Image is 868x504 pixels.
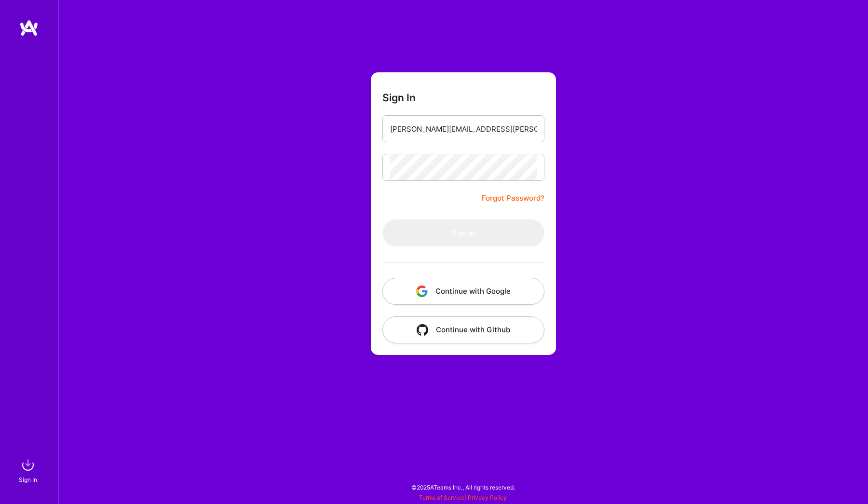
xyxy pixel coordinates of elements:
[417,324,428,336] img: icon
[58,475,868,499] div: © 2025 ATeams Inc., All rights reserved.
[382,316,544,343] button: Continue with Github
[382,219,544,246] button: Sign In
[19,475,37,485] div: Sign In
[419,494,507,501] span: |
[419,494,464,501] a: Terms of Service
[482,192,544,204] a: Forgot Password?
[382,278,544,305] button: Continue with Google
[382,92,416,104] h3: Sign In
[416,286,428,297] img: icon
[20,455,38,485] a: sign inSign In
[390,117,537,141] input: Email...
[468,494,507,501] a: Privacy Policy
[18,455,38,475] img: sign in
[19,19,39,37] img: logo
